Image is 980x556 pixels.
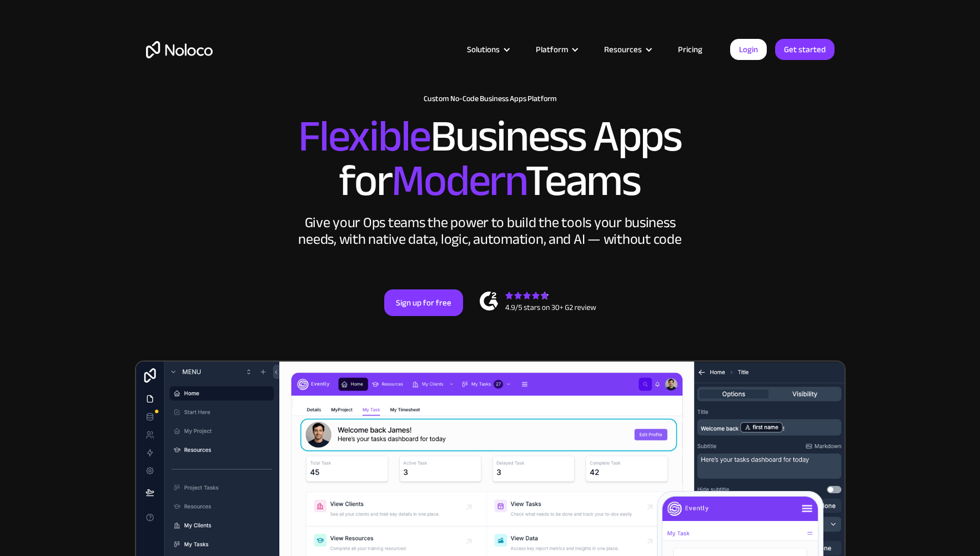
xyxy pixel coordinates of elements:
span: Modern [391,139,525,222]
a: Get started [775,39,835,60]
div: Platform [522,42,590,57]
a: home [146,41,213,58]
span: Flexible [298,95,430,178]
a: Login [730,39,767,60]
div: Solutions [467,42,500,57]
div: Give your Ops teams the power to build the tools your business needs, with native data, logic, au... [296,214,685,248]
div: Resources [590,42,664,57]
a: Sign up for free [384,289,463,316]
div: Resources [604,42,642,57]
div: Platform [536,42,568,57]
div: Solutions [453,42,522,57]
h2: Business Apps for Teams [146,114,835,203]
a: Pricing [664,42,716,57]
